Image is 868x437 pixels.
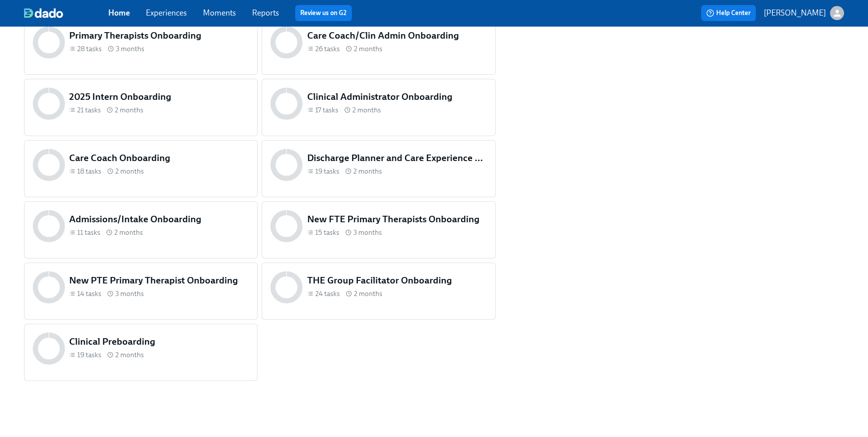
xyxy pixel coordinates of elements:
[69,90,249,103] h5: 2025 Intern Onboarding
[353,167,382,176] span: 2 months
[77,44,102,54] span: 28 tasks
[295,5,352,21] button: Review us on G2
[24,324,258,381] a: Clinical Preboarding19 tasks 2 months
[307,213,487,226] h5: New FTE Primary Therapists Onboarding
[116,44,144,54] span: 3 months
[764,8,826,19] p: [PERSON_NAME]
[353,228,382,237] span: 3 months
[115,289,144,299] span: 3 months
[706,8,751,18] span: Help Center
[69,29,249,42] h5: Primary Therapists Onboarding
[262,18,495,75] a: Care Coach/Clin Admin Onboarding26 tasks 2 months
[77,350,101,360] span: 19 tasks
[307,29,487,42] h5: Care Coach/Clin Admin Onboarding
[77,167,101,176] span: 18 tasks
[77,289,101,299] span: 14 tasks
[115,350,144,360] span: 2 months
[108,8,130,18] a: Home
[115,167,144,176] span: 2 months
[315,105,338,115] span: 17 tasks
[262,201,495,258] a: New FTE Primary Therapists Onboarding15 tasks 3 months
[701,5,756,21] button: Help Center
[307,152,487,165] h5: Discharge Planner and Care Experience Compliance Onboarding
[77,228,100,237] span: 11 tasks
[354,44,382,54] span: 2 months
[115,105,143,115] span: 2 months
[24,79,258,136] a: 2025 Intern Onboarding21 tasks 2 months
[24,140,258,197] a: Care Coach Onboarding18 tasks 2 months
[315,167,339,176] span: 19 tasks
[307,274,487,287] h5: THE Group Facilitator Onboarding
[114,228,143,237] span: 2 months
[262,79,495,136] a: Clinical Administrator Onboarding17 tasks 2 months
[24,8,63,18] img: dado
[24,18,258,75] a: Primary Therapists Onboarding28 tasks 3 months
[24,262,258,320] a: New PTE Primary Therapist Onboarding14 tasks 3 months
[262,140,495,197] a: Discharge Planner and Care Experience Compliance Onboarding19 tasks 2 months
[69,274,249,287] h5: New PTE Primary Therapist Onboarding
[354,289,382,299] span: 2 months
[77,105,101,115] span: 21 tasks
[203,8,236,18] a: Moments
[262,262,495,320] a: THE Group Facilitator Onboarding24 tasks 2 months
[24,8,108,18] a: dado
[24,201,258,258] a: Admissions/Intake Onboarding11 tasks 2 months
[252,8,279,18] a: Reports
[315,44,340,54] span: 26 tasks
[69,335,249,348] h5: Clinical Preboarding
[315,228,339,237] span: 15 tasks
[352,105,381,115] span: 2 months
[146,8,187,18] a: Experiences
[315,289,340,299] span: 24 tasks
[307,90,487,103] h5: Clinical Administrator Onboarding
[300,8,347,18] a: Review us on G2
[69,152,249,165] h5: Care Coach Onboarding
[764,6,844,20] button: [PERSON_NAME]
[69,213,249,226] h5: Admissions/Intake Onboarding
